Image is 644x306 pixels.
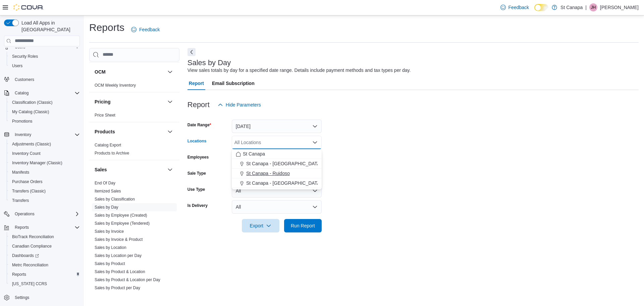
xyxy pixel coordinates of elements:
span: Sales by Employee (Tendered) [95,221,150,226]
button: Run Report [284,219,322,232]
h3: Products [95,128,115,135]
span: Price Sheet [95,113,115,118]
input: Dark Mode [534,4,548,11]
a: Users [9,62,25,70]
span: BioTrack Reconciliation [9,233,80,241]
div: View sales totals by day for a specified date range. Details include payment methods and tax type... [187,67,411,74]
a: Canadian Compliance [9,242,54,250]
button: OCM [166,68,174,76]
p: [PERSON_NAME] [600,3,639,11]
span: Promotions [9,117,80,125]
button: St Canapa - [GEOGRAPHIC_DATA][PERSON_NAME] [232,178,322,188]
button: Reports [12,223,32,231]
span: Inventory Count [12,151,41,156]
span: St Canapa [243,150,265,157]
span: Inventory Manager (Classic) [9,159,80,167]
button: Promotions [7,117,83,126]
button: Products [95,128,165,135]
span: Settings [12,293,80,302]
span: Manifests [12,170,29,175]
span: My Catalog (Classic) [12,109,49,115]
span: Products to Archive [95,150,129,156]
button: Transfers [7,196,83,205]
span: Email Subscription [212,77,255,90]
button: Canadian Compliance [7,242,83,251]
a: Sales by Invoice & Product [95,237,143,242]
span: End Of Day [95,180,115,186]
button: Metrc Reconciliation [7,260,83,270]
span: Metrc Reconciliation [12,262,48,268]
button: BioTrack Reconciliation [7,232,83,242]
span: JH [591,3,596,11]
button: Inventory Manager (Classic) [7,158,83,168]
a: [US_STATE] CCRS [9,280,50,288]
a: Adjustments (Classic) [9,140,54,148]
a: BioTrack Reconciliation [9,233,57,241]
a: Sales by Product & Location per Day [95,277,160,282]
a: Settings [12,294,32,302]
button: St Canapa - Ruidoso [232,169,322,178]
span: Adjustments (Classic) [9,140,80,148]
button: Next [187,48,196,56]
a: Classification (Classic) [9,98,55,106]
button: St Canapa - [GEOGRAPHIC_DATA] [232,159,322,169]
div: Sales [89,179,179,295]
span: Sales by Location per Day [95,253,142,258]
a: Inventory Count [9,149,43,158]
button: Manifests [7,168,83,177]
a: Transfers (Classic) [9,187,48,195]
label: Date Range [187,122,211,128]
h3: Sales [95,166,107,173]
a: Reports [9,270,29,278]
span: Canadian Compliance [12,244,52,249]
span: St Canapa - [GEOGRAPHIC_DATA][PERSON_NAME] [246,180,360,186]
a: Catalog Export [95,143,121,147]
span: Feedback [508,4,529,11]
span: Sales by Invoice [95,229,124,234]
a: Feedback [128,23,162,36]
a: Transfers [9,196,32,205]
button: Catalog [1,88,83,98]
span: Report [189,77,204,90]
button: Inventory Count [7,149,83,158]
h3: Pricing [95,98,110,105]
span: Transfers [12,198,29,203]
span: Transfers (Classic) [9,187,80,195]
button: Pricing [95,98,165,105]
span: Promotions [12,119,33,124]
span: Hide Parameters [226,101,261,108]
button: Inventory [1,130,83,139]
div: Products [89,141,179,160]
span: Sales by Day [95,205,118,210]
button: My Catalog (Classic) [7,107,83,117]
span: Security Roles [9,52,80,60]
span: Washington CCRS [9,280,80,288]
button: Customers [1,75,83,84]
span: Reports [9,270,80,278]
span: St Canapa - Ruidoso [246,170,290,177]
span: Purchase Orders [12,179,43,184]
button: Operations [12,210,37,218]
span: Feedback [139,26,160,33]
h1: Reports [89,21,124,34]
span: Classification (Classic) [9,98,80,106]
a: My Catalog (Classic) [9,108,52,116]
span: Inventory Count [9,149,80,158]
button: Classification (Classic) [7,98,83,107]
h3: Sales by Day [187,59,231,67]
a: Sales by Location [95,245,126,250]
span: Catalog [15,90,29,96]
span: Catalog Export [95,142,121,148]
span: Sales by Product per Day [95,285,140,291]
a: Sales by Product & Location [95,269,145,274]
button: Settings [1,293,83,302]
button: All [232,200,322,214]
a: Price Sheet [95,113,115,118]
button: Sales [95,166,165,173]
span: [US_STATE] CCRS [12,281,47,287]
span: Users [12,63,22,69]
span: Sales by Product & Location per Day [95,277,160,282]
a: Security Roles [9,52,41,60]
span: BioTrack Reconciliation [12,234,54,239]
img: Cova [13,4,44,11]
